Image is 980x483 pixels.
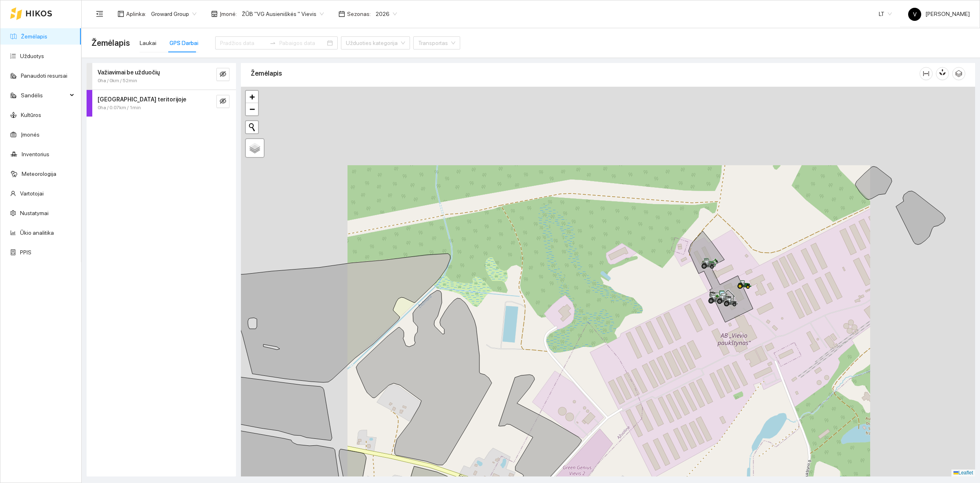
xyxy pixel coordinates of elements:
[118,11,124,17] span: layout
[21,87,67,103] span: Sandėlis
[216,95,229,108] button: eye-invisible
[21,131,40,138] a: Įmonės
[98,77,137,85] span: 0ha / 0km / 52min
[87,90,236,117] div: [GEOGRAPHIC_DATA] teritorijoje0ha / 0.07km / 1mineye-invisible
[22,151,49,157] a: Inventorius
[220,9,237,18] span: Įmonė :
[169,38,198,47] div: GPS Darbai
[920,70,932,77] span: column-width
[126,9,146,18] span: Aplinka :
[953,470,973,476] a: Leaflet
[339,11,345,17] span: calendar
[908,11,970,17] span: [PERSON_NAME]
[20,53,44,59] a: Užduotys
[91,6,108,22] button: menu-fold
[249,104,255,114] span: −
[246,121,258,133] button: Initiate a new search
[220,98,226,106] span: eye-invisible
[220,71,226,79] span: eye-invisible
[21,72,67,79] a: Panaudoti resursai
[21,33,47,40] a: Žemėlapis
[20,210,49,216] a: Nustatymai
[242,8,324,20] span: ŽŪB "VG Ausieniškės " Vievis
[246,139,264,157] a: Layers
[913,8,917,21] span: V
[220,38,266,47] input: Pradžios data
[920,67,933,80] button: column-width
[22,171,56,177] a: Meteorologija
[347,9,371,18] span: Sezonas :
[96,10,103,18] span: menu-fold
[21,112,41,118] a: Kultūros
[20,249,31,256] a: PPIS
[20,229,54,236] a: Ūkio analitika
[251,62,920,85] div: Žemėlapis
[20,190,44,197] a: Vartotojai
[246,103,258,115] a: Zoom out
[87,63,236,90] div: Važiavimai be užduočių0ha / 0km / 52mineye-invisible
[249,92,255,102] span: +
[879,8,892,20] span: LT
[140,38,156,47] div: Laukai
[246,91,258,103] a: Zoom in
[98,104,141,112] span: 0ha / 0.07km / 1min
[269,40,276,46] span: to
[91,36,130,49] span: Žemėlapis
[376,8,397,20] span: 2026
[269,40,276,46] span: swap-right
[279,38,325,47] input: Pabaigos data
[98,96,186,103] strong: [GEOGRAPHIC_DATA] teritorijoje
[216,68,229,81] button: eye-invisible
[211,11,218,17] span: shop
[98,69,160,76] strong: Važiavimai be užduočių
[151,8,196,20] span: Groward Group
